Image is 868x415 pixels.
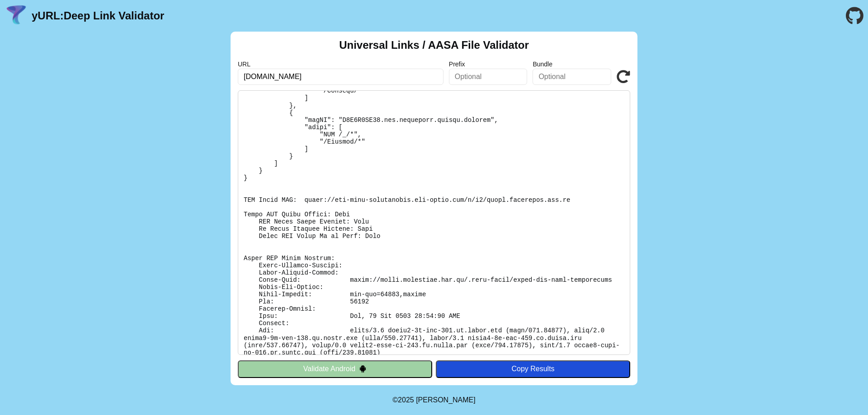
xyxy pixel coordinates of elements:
pre: Lorem ipsu do: sitam://conse.adipiscin.eli.se/.doei-tempo/incid-utl-etdo-magnaaliqua En Adminimv:... [238,90,630,355]
label: Bundle [533,61,611,68]
label: Prefix [449,61,528,68]
input: Required [238,69,443,85]
img: droidIcon.svg [359,365,367,373]
button: Copy Results [436,360,630,378]
img: yURL Logo [5,4,28,28]
input: Optional [533,69,611,85]
label: URL [238,61,443,68]
button: Validate Android [238,360,432,378]
input: Optional [449,69,528,85]
a: yURL:Deep Link Validator [32,9,164,22]
a: Michael Ibragimchayev's Personal Site [416,396,476,404]
span: 2025 [398,396,414,404]
footer: © [392,385,475,415]
h2: Universal Links / AASA File Validator [339,39,529,51]
div: Copy Results [440,365,626,373]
